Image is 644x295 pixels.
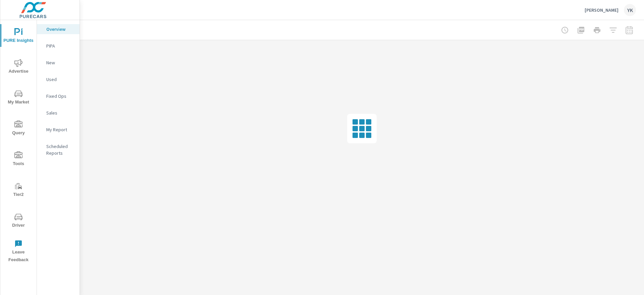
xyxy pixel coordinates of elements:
div: Sales [37,108,79,118]
span: Tier2 [2,182,35,199]
p: Used [46,76,74,83]
span: Driver [2,213,35,229]
p: New [46,59,74,66]
div: Fixed Ops [37,91,79,101]
p: Fixed Ops [46,93,74,99]
div: PIPA [37,41,79,51]
span: Tools [2,151,35,168]
div: Scheduled Reports [37,141,79,158]
span: PURE Insights [2,28,35,45]
span: My Market [2,90,35,106]
p: [PERSON_NAME] [585,7,619,13]
span: Query [2,121,35,137]
div: Used [37,74,79,84]
div: My Report [37,125,79,135]
div: nav menu [0,20,37,267]
p: Scheduled Reports [46,143,74,156]
div: YK [624,4,636,16]
div: Overview [37,24,79,34]
p: My Report [46,126,74,133]
p: PIPA [46,43,74,49]
p: Overview [46,26,74,32]
div: New [37,58,79,68]
p: Sales [46,109,74,116]
span: Leave Feedback [2,240,35,264]
span: Advertise [2,59,35,75]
